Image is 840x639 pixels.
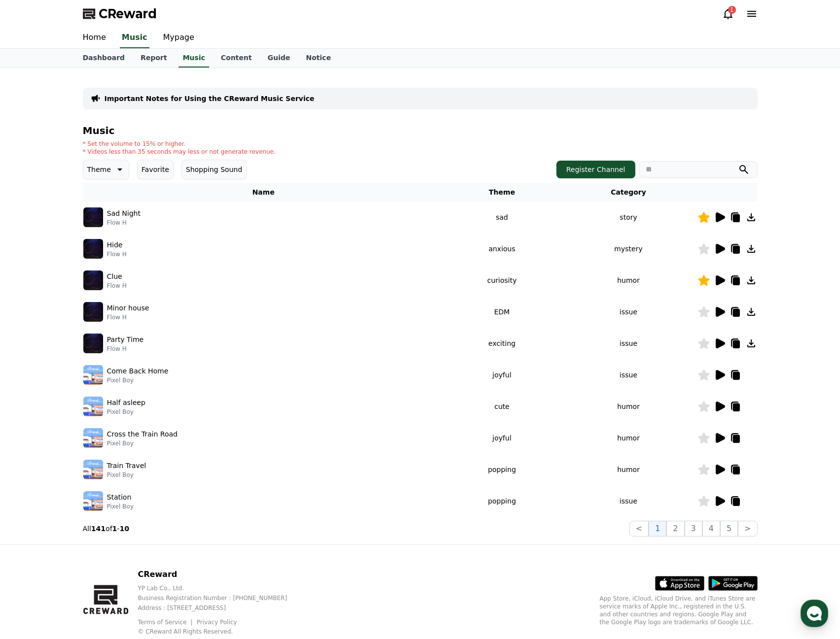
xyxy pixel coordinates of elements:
p: Come Back Home [107,366,169,376]
p: * Set the volume to 15% or higher. [83,140,276,148]
p: CReward [138,569,303,580]
th: Name [83,183,444,202]
a: Terms of Service [138,619,194,626]
span: Messages [82,328,111,336]
td: mystery [560,233,697,265]
img: music [83,270,103,290]
button: > [738,521,757,537]
button: Favorite [137,160,174,179]
button: Theme [83,160,129,179]
p: Pixel Boy [107,439,178,447]
a: Messages [65,312,127,337]
img: music [83,302,103,322]
p: Flow H [107,282,127,290]
td: cute [444,391,560,422]
button: 3 [685,521,702,537]
a: Important Notes for Using the CReward Music Service [105,94,315,103]
p: Clue [107,271,122,282]
button: 4 [702,521,720,537]
p: Hide [107,240,123,250]
td: curiosity [444,265,560,296]
a: Notice [298,49,339,67]
img: music [83,239,103,259]
td: popping [444,454,560,485]
a: Report [133,49,175,67]
p: Address : [STREET_ADDRESS] [138,604,303,612]
p: Theme [87,163,111,176]
button: 5 [720,521,738,537]
img: music [83,397,103,416]
td: sad [444,202,560,233]
img: music [83,428,103,448]
button: 1 [649,521,666,537]
img: music [83,365,103,385]
a: Mypage [155,28,202,48]
span: CReward [99,6,157,22]
p: Pixel Boy [107,471,146,479]
a: Guide [259,49,298,67]
p: Sad Night [107,208,141,219]
button: < [629,521,649,537]
p: * Videos less than 35 seconds may less or not generate revenue. [83,148,276,156]
td: issue [560,328,697,359]
a: Dashboard [75,49,133,67]
td: humor [560,454,697,485]
p: Party Time [107,335,144,345]
th: Category [560,183,697,202]
td: joyful [444,359,560,391]
button: Register Channel [556,161,635,178]
strong: 10 [119,525,129,533]
strong: 141 [91,525,106,533]
p: All of - [83,524,129,534]
td: anxious [444,233,560,265]
img: music [83,491,103,511]
strong: 1 [112,525,117,533]
a: Music [120,28,149,48]
td: EDM [444,296,560,328]
th: Theme [444,183,560,202]
td: issue [560,485,697,517]
td: exciting [444,328,560,359]
p: Half asleep [107,398,146,408]
a: Home [3,312,65,337]
a: Home [75,28,114,48]
img: music [83,207,103,227]
td: issue [560,359,697,391]
td: humor [560,391,697,422]
p: Pixel Boy [107,503,134,510]
p: YP Lab Co., Ltd. [138,584,303,592]
p: Flow H [107,313,149,321]
a: Music [179,49,209,67]
button: Shopping Sound [182,160,247,179]
td: issue [560,296,697,328]
p: Business Registration Number : [PHONE_NUMBER] [138,594,303,602]
p: Minor house [107,303,149,313]
p: © CReward All Rights Reserved. [138,628,303,636]
h4: Music [83,125,758,136]
span: Settings [146,327,170,335]
a: CReward [83,6,157,22]
td: humor [560,265,697,296]
button: 2 [666,521,684,537]
p: Cross the Train Road [107,429,178,439]
td: story [560,202,697,233]
a: Privacy Policy [197,619,237,626]
td: humor [560,422,697,454]
img: music [83,334,103,353]
p: Train Travel [107,461,146,471]
p: Pixel Boy [107,376,169,384]
img: music [83,460,103,479]
p: Flow H [107,345,144,353]
a: 1 [722,8,734,20]
td: popping [444,485,560,517]
p: Flow H [107,250,127,258]
a: Settings [127,312,189,337]
p: Pixel Boy [107,408,146,416]
span: Home [25,327,42,335]
p: Station [107,492,132,503]
td: joyful [444,422,560,454]
p: Flow H [107,219,141,227]
a: Content [213,49,260,67]
p: App Store, iCloud, iCloud Drive, and iTunes Store are service marks of Apple Inc., registered in ... [600,595,758,626]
